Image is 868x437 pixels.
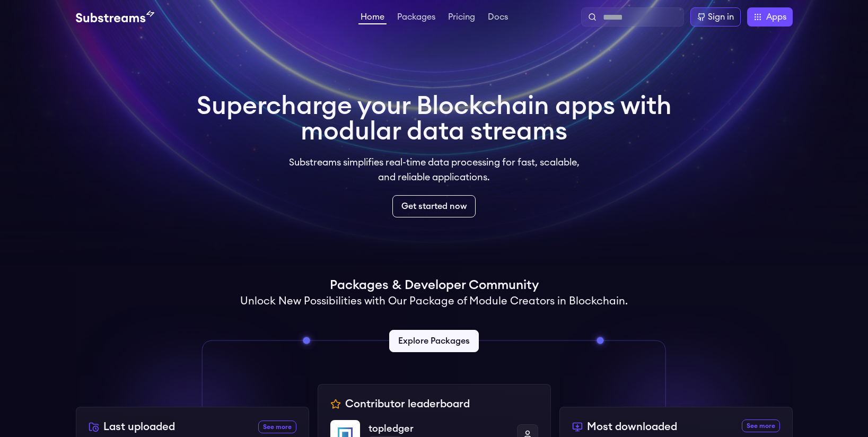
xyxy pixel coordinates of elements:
a: Pricing [446,13,477,23]
span: Apps [766,11,786,23]
div: Sign in [708,11,734,23]
a: See more most downloaded packages [742,419,780,432]
a: Get started now [392,195,476,217]
p: Substreams simplifies real-time data processing for fast, scalable, and reliable applications. [282,155,587,185]
a: Sign in [690,7,741,27]
p: topledger [369,421,508,436]
a: Home [358,13,387,24]
a: See more recently uploaded packages [258,421,296,433]
a: Docs [486,13,510,23]
a: Explore Packages [389,330,479,352]
h2: Unlock New Possibilities with Our Package of Module Creators in Blockchain. [240,294,628,309]
img: Substream's logo [76,11,154,23]
h1: Supercharge your Blockchain apps with modular data streams [197,93,672,144]
a: Packages [395,13,437,23]
h1: Packages & Developer Community [330,277,539,294]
